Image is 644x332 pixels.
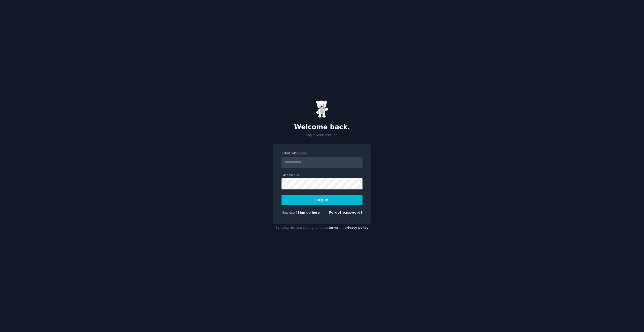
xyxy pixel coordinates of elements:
a: Sign up here [298,211,320,214]
h2: Welcome back. [273,123,371,131]
label: Email Address [281,151,363,156]
a: Forgot password? [329,211,363,214]
div: By using this site you agree to our and [273,224,371,232]
label: Password [281,173,363,178]
button: Log In [281,195,363,205]
img: Gummy Bear [316,100,328,118]
p: Log in your account. [273,133,371,138]
span: New user? [281,211,298,214]
a: privacy policy [344,226,369,229]
a: terms [329,226,339,229]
